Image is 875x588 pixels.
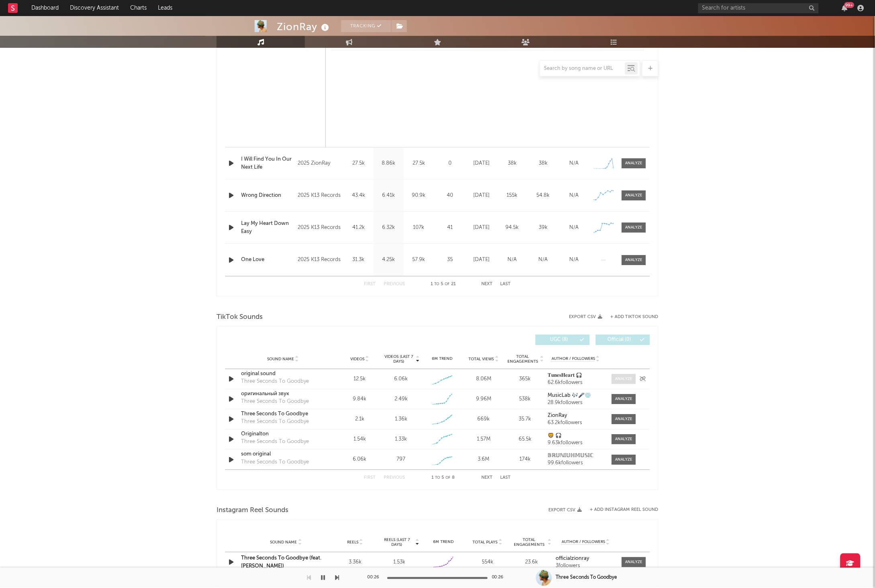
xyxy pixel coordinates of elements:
[241,378,309,386] div: Three Seconds To Goodbye
[507,415,544,423] div: 35.7k
[603,315,658,319] button: + Add TikTok Sound
[376,159,402,167] div: 8.86k
[507,455,544,463] div: 174k
[481,476,493,480] button: Next
[569,314,603,319] button: Export CSV
[548,460,604,466] div: 99.6k followers
[341,455,378,463] div: 6.06k
[395,395,408,403] div: 2.49k
[346,159,372,167] div: 27.5k
[507,435,544,443] div: 65.5k
[465,395,503,403] div: 9.96M
[548,433,562,438] strong: 🦁 🎧
[548,393,591,398] strong: MusicLab 🎶🎤💿
[446,476,450,480] span: of
[350,357,364,361] span: Videos
[507,354,539,364] span: Total Engagements
[298,223,341,233] div: 2025 K13 Records
[241,555,321,569] a: Three Seconds To Goodbye (feat. [PERSON_NAME])
[548,373,583,378] strong: 𝐓𝐮𝐧𝐞𝐬𝐇𝐞𝐚𝐫𝐭 🎧
[562,539,605,545] span: Author / Followers
[582,508,658,512] div: + Add Instagram Reel Sound
[395,415,407,423] div: 1.36k
[241,410,325,418] a: Three Seconds To Goodbye
[548,380,604,386] div: 62.6k followers
[556,556,616,561] a: officialzionray
[384,282,405,286] button: Previous
[394,375,408,383] div: 6.06k
[549,508,582,513] button: Export CSV
[548,393,604,398] a: MusicLab 🎶🎤💿
[499,224,526,232] div: 94.5k
[364,476,376,480] button: First
[468,192,495,200] div: [DATE]
[376,256,402,264] div: 4.25k
[241,398,309,406] div: Three Seconds To Goodbye
[341,375,378,383] div: 12.5k
[548,400,604,406] div: 28.9k followers
[561,159,588,167] div: N/A
[499,256,526,264] div: N/A
[499,159,526,167] div: 38k
[241,450,325,458] div: som original
[421,473,465,483] div: 1 5 8
[217,312,263,322] span: TikTok Sounds
[376,224,402,232] div: 6.32k
[379,537,415,547] span: Reels (last 7 days)
[436,159,464,167] div: 0
[241,438,309,446] div: Three Seconds To Goodbye
[507,375,544,383] div: 365k
[346,192,372,200] div: 43.4k
[548,413,568,418] strong: ZionRay
[465,375,503,383] div: 8.06M
[435,476,440,480] span: to
[267,357,294,361] span: Sound Name
[241,256,294,264] a: One Love
[346,224,372,232] div: 41.2k
[384,476,405,480] button: Previous
[341,435,378,443] div: 1.54k
[241,418,309,426] div: Three Seconds To Goodbye
[468,159,495,167] div: [DATE]
[241,458,309,466] div: Three Seconds To Goodbye
[469,357,494,361] span: Total Views
[561,192,588,200] div: N/A
[842,5,848,11] button: 99+
[406,159,432,167] div: 27.5k
[395,435,407,443] div: 1.33k
[241,430,325,438] div: Originalton
[298,255,341,265] div: 2025 K13 Records
[364,282,376,286] button: First
[530,159,557,167] div: 38k
[556,556,589,561] strong: officialzionray
[512,558,552,566] div: 23.6k
[541,337,578,342] span: UGC ( 8 )
[397,455,405,463] div: 797
[406,224,432,232] div: 107k
[501,282,511,286] button: Last
[241,155,294,171] a: I Will Find You In Our Next Life
[382,354,415,364] span: Videos (last 7 days)
[536,335,590,345] button: UGC(8)
[561,256,588,264] div: N/A
[423,539,464,545] div: 6M Trend
[241,220,294,235] a: Lay My Heart Down Easy
[346,256,372,264] div: 31.3k
[436,256,464,264] div: 35
[341,415,378,423] div: 2.1k
[556,574,617,582] div: Three Seconds To Goodbye
[468,256,495,264] div: [DATE]
[436,192,464,200] div: 40
[241,192,294,200] a: Wrong Direction
[341,395,378,403] div: 9.84k
[424,356,461,362] div: 6M Trend
[421,280,465,289] div: 1 5 21
[298,159,341,168] div: 2025 ZionRay
[590,508,658,512] button: + Add Instagram Reel Sound
[217,506,288,516] span: Instagram Reel Sounds
[552,356,595,361] span: Author / Followers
